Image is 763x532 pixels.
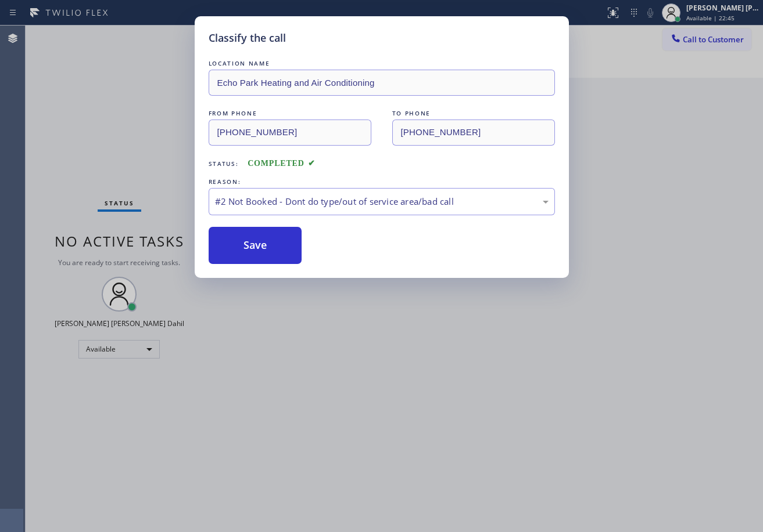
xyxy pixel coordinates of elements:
[392,107,555,120] div: TO PHONE
[209,120,371,146] input: From phone
[209,176,555,188] div: REASON:
[215,195,549,208] div: #2 Not Booked - Dont do type/out of service area/bad call
[209,160,239,168] span: Status:
[209,227,302,264] button: Save
[392,120,555,146] input: To phone
[209,57,555,70] div: LOCATION NAME
[209,107,371,120] div: FROM PHONE
[209,30,286,46] h5: Classify the call
[248,159,315,168] span: COMPLETED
